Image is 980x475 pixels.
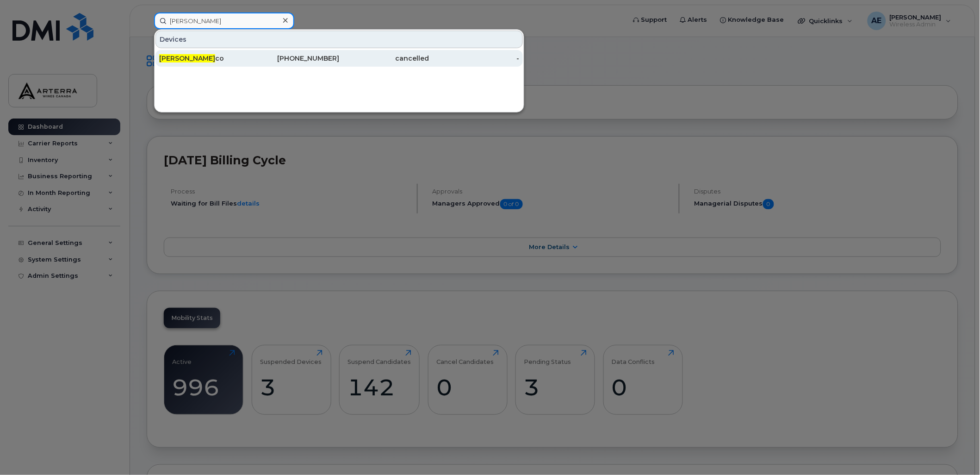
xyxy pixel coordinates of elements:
[155,50,523,67] a: [PERSON_NAME]co[PHONE_NUMBER]cancelled-
[159,54,215,62] span: [PERSON_NAME]
[429,54,520,63] div: -
[249,54,340,63] div: [PHONE_NUMBER]
[339,54,429,63] div: cancelled
[155,31,523,48] div: Devices
[159,54,249,63] div: co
